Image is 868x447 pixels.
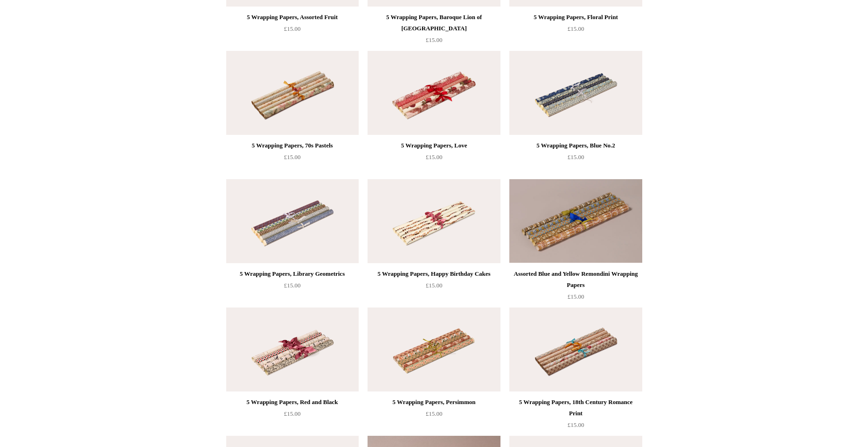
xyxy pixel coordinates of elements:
a: 5 Wrapping Papers, Assorted Fruit £15.00 [226,12,359,50]
span: £15.00 [568,154,584,161]
span: £15.00 [568,293,584,300]
div: Assorted Blue and Yellow Remondini Wrapping Papers [512,268,639,291]
div: 5 Wrapping Papers, Floral Print [512,12,639,23]
div: 5 Wrapping Papers, 70s Pastels [229,140,356,151]
div: 5 Wrapping Papers, Baroque Lion of [GEOGRAPHIC_DATA] [370,12,498,34]
a: 5 Wrapping Papers, Library Geometrics 5 Wrapping Papers, Library Geometrics [226,179,359,263]
a: 5 Wrapping Papers, 18th Century Romance Print 5 Wrapping Papers, 18th Century Romance Print [509,307,642,391]
span: £15.00 [568,421,584,428]
img: 5 Wrapping Papers, Love [368,51,500,135]
span: £15.00 [426,154,443,161]
a: 5 Wrapping Papers, Happy Birthday Cakes £15.00 [368,268,500,307]
img: 5 Wrapping Papers, Red and Black [226,307,359,391]
span: £15.00 [284,410,301,417]
a: 5 Wrapping Papers, Red and Black 5 Wrapping Papers, Red and Black [226,307,359,391]
span: £15.00 [426,36,443,43]
a: 5 Wrapping Papers, 70s Pastels 5 Wrapping Papers, 70s Pastels [226,51,359,135]
img: Assorted Blue and Yellow Remondini Wrapping Papers [509,179,642,263]
div: 5 Wrapping Papers, Library Geometrics [229,268,356,279]
a: 5 Wrapping Papers, Floral Print £15.00 [509,12,642,50]
a: 5 Wrapping Papers, Red and Black £15.00 [226,397,359,435]
img: 5 Wrapping Papers, Happy Birthday Cakes [368,179,500,263]
a: 5 Wrapping Papers, Love 5 Wrapping Papers, Love [368,51,500,135]
div: 5 Wrapping Papers, Assorted Fruit [229,12,356,23]
a: 5 Wrapping Papers, Baroque Lion of [GEOGRAPHIC_DATA] £15.00 [368,12,500,50]
a: 5 Wrapping Papers, 18th Century Romance Print £15.00 [509,397,642,435]
a: 5 Wrapping Papers, Happy Birthday Cakes 5 Wrapping Papers, Happy Birthday Cakes [368,179,500,263]
a: 5 Wrapping Papers, Love £15.00 [368,140,500,178]
span: £15.00 [284,282,301,289]
img: 5 Wrapping Papers, Persimmon [368,307,500,391]
img: 5 Wrapping Papers, 18th Century Romance Print [509,307,642,391]
div: 5 Wrapping Papers, 18th Century Romance Print [512,397,639,419]
a: Assorted Blue and Yellow Remondini Wrapping Papers £15.00 [509,268,642,307]
img: 5 Wrapping Papers, Blue No.2 [509,51,642,135]
a: 5 Wrapping Papers, Persimmon £15.00 [368,397,500,435]
a: 5 Wrapping Papers, 70s Pastels £15.00 [226,140,359,178]
span: £15.00 [284,25,301,32]
span: £15.00 [284,154,301,161]
img: 5 Wrapping Papers, 70s Pastels [226,51,359,135]
a: 5 Wrapping Papers, Persimmon 5 Wrapping Papers, Persimmon [368,307,500,391]
span: £15.00 [426,282,443,289]
div: 5 Wrapping Papers, Happy Birthday Cakes [370,268,498,279]
a: 5 Wrapping Papers, Blue No.2 5 Wrapping Papers, Blue No.2 [509,51,642,135]
a: 5 Wrapping Papers, Library Geometrics £15.00 [226,268,359,307]
div: 5 Wrapping Papers, Red and Black [229,397,356,408]
span: £15.00 [426,410,443,417]
div: 5 Wrapping Papers, Persimmon [370,397,498,408]
div: 5 Wrapping Papers, Love [370,140,498,151]
a: Assorted Blue and Yellow Remondini Wrapping Papers Assorted Blue and Yellow Remondini Wrapping Pa... [509,179,642,263]
a: 5 Wrapping Papers, Blue No.2 £15.00 [509,140,642,178]
span: £15.00 [568,25,584,32]
img: 5 Wrapping Papers, Library Geometrics [226,179,359,263]
div: 5 Wrapping Papers, Blue No.2 [512,140,639,151]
